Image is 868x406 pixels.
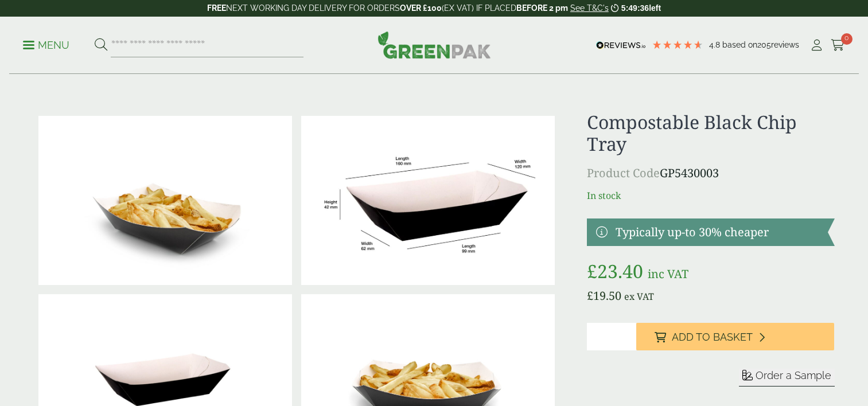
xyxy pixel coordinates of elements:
[596,41,646,49] img: REVIEWS.io
[624,290,654,303] span: ex VAT
[757,40,771,49] span: 205
[831,37,845,54] a: 0
[587,288,621,303] bdi: 19.50
[831,40,845,51] i: Cart
[648,266,688,282] span: inc VAT
[587,259,643,283] bdi: 23.40
[23,38,69,52] p: Menu
[587,165,834,182] p: GP5430003
[636,323,834,350] button: Add to Basket
[301,116,555,285] img: ChipTray_black
[841,33,853,45] span: 0
[38,116,292,285] img: Black Chip Tray
[649,3,661,13] span: left
[771,40,799,49] span: reviews
[377,31,491,58] img: GreenPak Supplies
[516,3,568,13] strong: BEFORE 2 pm
[400,3,442,13] strong: OVER £100
[809,40,824,51] i: My Account
[587,165,660,181] span: Product Code
[709,40,722,49] span: 4.8
[587,288,593,303] span: £
[756,369,831,381] span: Order a Sample
[587,259,597,283] span: £
[570,3,609,13] a: See T&C's
[23,38,69,50] a: Menu
[207,3,226,13] strong: FREE
[722,40,757,49] span: Based on
[672,331,753,343] span: Add to Basket
[587,111,834,155] h1: Compostable Black Chip Tray
[587,189,834,202] p: In stock
[652,40,703,50] div: 4.79 Stars
[739,369,835,387] button: Order a Sample
[621,3,649,13] span: 5:49:36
